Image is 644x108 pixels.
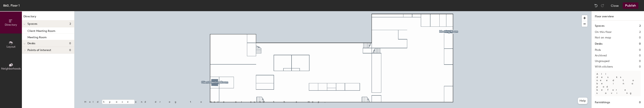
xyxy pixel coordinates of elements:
[7,45,16,48] span: Layout
[69,49,71,52] span: 0
[595,48,601,52] h2: Pods
[639,48,641,52] h2: 0
[639,65,641,68] h2: 0
[595,24,604,28] h1: Spaces
[594,4,598,8] img: Undo
[27,28,55,33] p: Client Meeting Room
[595,42,602,46] h1: Desks
[27,34,47,39] p: Meeting Room
[595,60,610,63] h2: Ungrouped
[595,71,641,96] p: All desks need to be in a pod before saving
[27,49,51,52] span: Points of interest
[3,3,20,8] div: 860, Floor 1
[69,42,71,45] span: 0
[595,36,611,39] h2: Not on map
[1,67,21,70] span: Neighborhoods
[611,2,619,9] button: Close
[22,14,74,21] h1: Directory
[595,30,612,34] h2: On this floor
[639,54,641,57] h2: 0
[592,11,644,21] h1: Floor overview
[5,23,17,27] span: Directory
[600,4,604,8] img: Redo
[578,98,587,104] button: Help
[639,42,641,46] h1: 0
[69,22,71,26] span: 2
[27,42,35,45] span: Desks
[595,54,607,57] h2: Archived
[595,65,613,68] h2: With stickers
[639,100,641,105] h1: 0
[639,30,641,34] h2: 2
[639,24,641,28] h1: 2
[639,36,641,39] h2: 0
[623,2,638,9] button: Publish
[639,60,641,63] h2: 0
[595,100,610,105] h1: Furnishings
[27,22,37,26] span: Spaces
